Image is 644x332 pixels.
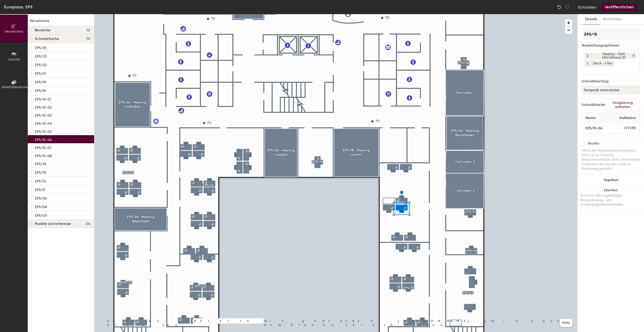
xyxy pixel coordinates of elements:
div: Ausstattungsoptionen [582,43,640,48]
span: Name [583,113,598,123]
button: LöschenEntfernt alle zugehörigen Reservierungs- und Zuweisungsinformationen [578,185,644,212]
span: EP5/06 [35,196,47,201]
button: 1 [584,60,591,67]
span: EP5/11 [35,188,45,192]
span: EP5/14 [35,162,46,166]
span: EP5/25 [35,46,47,50]
div: Wenn ein Schreibtisch archiviert wird, ist er in keiner Benutzerfunktion aktiv. Archivierte Schre... [582,148,640,171]
p: EP5/15-07 [35,144,51,150]
p: EP5/15-02 [35,104,52,110]
button: Duplikat [578,175,644,185]
div: Display - Dell UltraSharp 27 [591,53,636,59]
span: 26 [86,222,90,226]
div: Entfernt alle zugehörigen Reservierungs- und Zuweisungsinformationen [581,193,641,207]
div: Dock - i-Tec [591,60,615,67]
span: Verzeichnis [5,29,23,34]
button: Temporär reservierbar [582,85,640,94]
span: Bereiche [35,28,50,32]
span: 1 [587,61,588,66]
p: EP5/15-06 [35,136,52,142]
p: EP5/15-04 [35,120,52,126]
button: Details [582,14,600,25]
span: EP5/12 [35,179,46,183]
p: EP5/15-08 [35,152,52,158]
button: Schließen [578,3,596,11]
button: Richtlinien [600,14,625,25]
span: Aufkleber [617,113,639,123]
img: Redo [565,5,570,10]
div: Archiv [588,141,599,146]
span: Schreibtische [35,37,59,41]
button: Hilfe [560,319,572,327]
button: Veröffentlichen [601,3,637,11]
span: Punkte von Interesse [35,222,71,226]
span: EP5/23 [35,54,47,59]
input: Unbenannter Schreibtisch [583,125,611,132]
span: EP5/03 [35,214,47,218]
span: Arbeitsbereiche [2,85,28,89]
span: 12 [87,28,90,32]
span: EP5/22 [35,63,47,67]
span: EP5/13 [35,171,46,175]
span: EP5/04 [35,205,47,209]
span: 229288 [611,125,639,131]
span: EP5/21 [35,72,46,76]
div: Schreibtische [582,103,605,107]
button: Gruppierung aufheben [605,99,640,111]
p: EP5/15-01 [35,96,51,102]
h1: Verzeichnis [28,18,94,26]
p: EP5/15-05 [35,128,52,134]
div: Europlaza, EP5 [4,4,33,10]
span: EP5/15 [35,89,46,93]
span: EP5/19 [35,80,46,84]
span: 74 [86,37,90,41]
img: Undo [557,5,562,10]
span: Layout [8,57,20,61]
span: 2 [586,53,588,59]
button: 2 [584,53,591,59]
p: EP5/15-03 [35,112,52,118]
div: Schreibtischtyp [582,79,640,83]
